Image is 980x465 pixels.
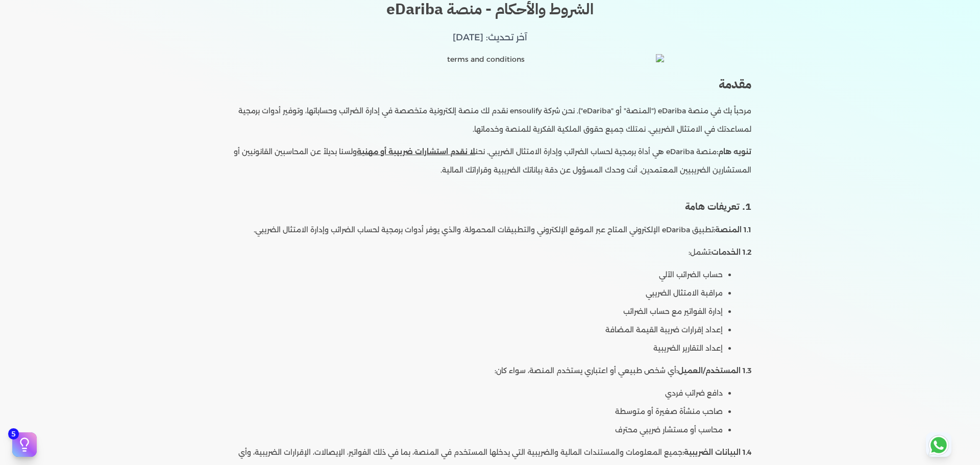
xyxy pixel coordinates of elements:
span: لا نقدم استشارات ضريبية أو مهنية [357,147,475,156]
li: حساب الضرائب الآلي [229,265,723,284]
span: تنويه هام: [717,147,751,156]
li: محاسب أو مستشار ضريبي محترف [229,421,723,439]
span: 1.3 المستخدم/العميل: [676,366,751,375]
p: آخر تحديث: [DATE] [229,31,751,44]
li: أي شخص طبيعي أو اعتباري يستخدم المنصة، سواء كان: [229,361,751,439]
li: إدارة الفواتير مع حساب الضرائب [229,302,723,321]
span: 1.4 البيانات الضريبية: [682,448,751,457]
span: 1.1 المنصة: [714,225,751,234]
li: مراقبة الامتثال الضريبي [229,284,723,302]
li: إعداد إقرارات ضريبة القيمة المضافة [229,321,723,339]
li: دافع ضرائب فردي [229,384,723,402]
li: تطبيق eDariba الإلكتروني المتاح عبر الموقع الإلكتروني والتطبيقات المحمولة، والذي يوفر أدوات برمجي... [229,221,751,239]
img: terms and conditions [316,54,665,65]
li: منصة eDariba هي أداة برمجية لحساب الضرائب وإدارة الامتثال الضريبي. نحن ولسنا بديلاً عن المحاسبين ... [229,142,751,179]
span: 5 [8,428,19,439]
button: 5 [12,432,37,457]
h2: مقدمة [229,75,751,93]
li: تشمل: [229,243,751,357]
li: إعداد التقارير الضريبية [229,339,723,357]
li: صاحب منشأة صغيرة أو متوسطة [229,402,723,421]
h3: 1. تعريفات هامة [229,200,751,214]
li: مرحباً بك في منصة eDariba ("المنصة" أو "eDariba"). نحن شركة ensoulify نقدم لك منصة إلكترونية متخص... [229,102,751,138]
span: 1.2 الخدمات: [710,248,751,257]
